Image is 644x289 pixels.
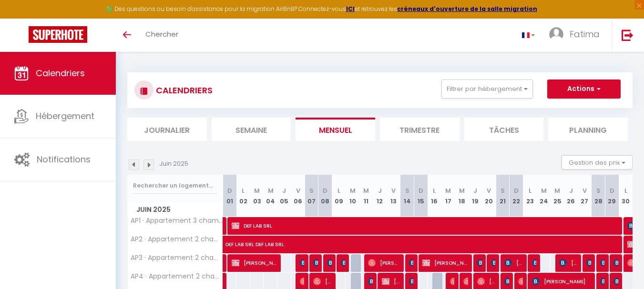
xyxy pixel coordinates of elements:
a: ICI [346,5,355,13]
span: [PERSON_NAME] [300,254,305,272]
button: Filtrer par hébergement [441,80,533,99]
abbr: S [405,186,409,195]
span: [PERSON_NAME] Van Elsuwege [368,254,400,272]
li: Mensuel [296,118,375,141]
span: Calendriers [36,67,85,79]
span: [PERSON_NAME] [532,254,537,272]
li: Journalier [127,118,207,141]
abbr: L [337,186,340,195]
span: [PERSON_NAME] [PERSON_NAME] [422,254,469,272]
abbr: V [583,186,587,195]
span: Notifications [37,153,91,165]
span: [PERSON_NAME] [613,254,618,272]
abbr: S [309,186,314,195]
a: DEF LAB SRL DEF LAB SRL [223,236,237,254]
img: Super Booking [29,26,87,43]
abbr: M [459,186,465,195]
img: ... [549,27,563,41]
span: [PERSON_NAME] [477,254,482,272]
th: 21 [496,175,510,217]
abbr: L [624,186,627,195]
abbr: D [610,186,614,195]
th: 13 [387,175,400,217]
span: Chercher [145,29,178,39]
abbr: V [487,186,491,195]
th: 19 [469,175,482,217]
button: Gestion des prix [562,155,633,169]
abbr: J [378,186,382,195]
th: 17 [441,175,455,217]
abbr: J [473,186,477,195]
th: 06 [291,175,305,217]
th: 07 [305,175,318,217]
abbr: S [596,186,601,195]
th: 28 [592,175,605,217]
abbr: M [350,186,356,195]
span: AP3 · Appartement 2 chambres Terrasse [129,254,225,261]
th: 08 [318,175,332,217]
abbr: M [363,186,369,195]
h3: CALENDRIERS [153,80,213,101]
th: 27 [578,175,592,217]
th: 23 [523,175,537,217]
span: AP4 · Appartement 2 chambres [129,273,225,280]
th: 25 [551,175,564,217]
th: 01 [223,175,237,217]
input: Rechercher un logement... [133,177,217,194]
span: [PERSON_NAME] [586,254,591,272]
abbr: D [227,186,232,195]
abbr: D [514,186,519,195]
li: Semaine [212,118,291,141]
abbr: J [282,186,286,195]
th: 05 [277,175,291,217]
span: Fatima [570,28,600,40]
abbr: M [554,186,560,195]
abbr: M [254,186,260,195]
abbr: M [541,186,547,195]
a: [PERSON_NAME] [223,254,228,272]
button: Actions [547,80,621,99]
abbr: M [268,186,274,195]
p: Juin 2025 [160,159,188,169]
span: [PERSON_NAME] [600,254,605,272]
th: 24 [537,175,551,217]
li: Trimestre [380,118,460,141]
span: DEF LAB SRL [232,217,624,235]
abbr: S [501,186,505,195]
th: 04 [264,175,277,217]
span: [PERSON_NAME] [409,254,414,272]
th: 22 [510,175,523,217]
abbr: L [433,186,436,195]
th: 03 [250,175,264,217]
th: 20 [482,175,496,217]
th: 11 [359,175,373,217]
th: 29 [605,175,619,217]
span: [PERSON_NAME] [PERSON_NAME] [232,254,278,272]
abbr: L [242,186,245,195]
th: 02 [236,175,250,217]
span: [PERSON_NAME] [491,254,496,272]
a: Chercher [138,19,185,52]
span: Juin 2025 [128,203,223,217]
span: Hébergement [36,110,94,122]
span: AP2 · Appartement 2 chambres Terrasse [129,236,225,243]
abbr: J [569,186,573,195]
th: 10 [346,175,359,217]
th: 14 [400,175,414,217]
a: créneaux d'ouverture de la salle migration [397,5,537,13]
span: [PERSON_NAME] [559,254,578,272]
abbr: V [296,186,300,195]
th: 16 [428,175,441,217]
span: AP1 · Appartement 3 chambres Terrasse [129,217,225,224]
abbr: D [323,186,327,195]
th: 30 [619,175,633,217]
th: 15 [414,175,428,217]
abbr: L [529,186,532,195]
span: [PERSON_NAME] [341,254,346,272]
abbr: D [419,186,423,195]
span: [PERSON_NAME] [504,254,523,272]
th: 09 [332,175,346,217]
abbr: V [391,186,396,195]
